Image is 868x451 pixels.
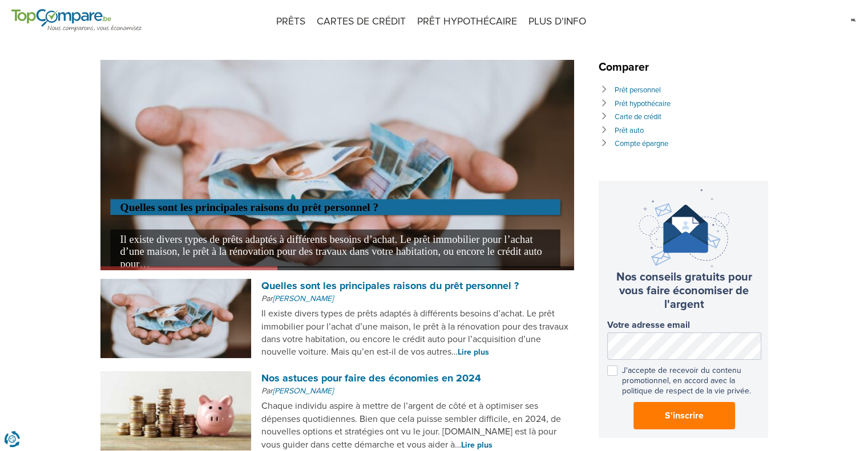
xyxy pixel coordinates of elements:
img: nl.svg [850,11,857,29]
p: Il existe divers types de prêts adaptés à différents besoins d’achat. Le prêt immobilier pour l’a... [261,307,574,359]
a: [PERSON_NAME] [273,294,333,303]
a: Prêt hypothécaire [615,99,671,108]
a: Lire plus [461,440,492,450]
h3: Nos conseils gratuits pour vous faire économiser de l'argent [607,270,761,311]
a: Compte épargne [615,139,668,148]
a: Nos astuces pour faire des économies en 2024 [261,372,481,384]
label: Votre adresse email [607,320,761,331]
a: Carte de crédit [615,112,661,121]
a: Lire plus [458,347,489,357]
p: Il existe divers types de prêts adaptés à différents besoins d’achat. Le prêt immobilier pour l’a... [120,233,550,270]
button: S'inscrire [633,402,735,429]
img: Quelles sont les principales raisons du prêt personnel ? [100,279,252,358]
a: Quelles sont les principales raisons du prêt personnel ? Il existe divers types de prêts adaptés ... [100,60,647,270]
label: J'accepte de recevoir du contenu promotionnel, en accord avec la politique de respect de la vie p... [607,365,761,397]
a: Prêt auto [615,126,644,135]
div: Pause [100,266,574,270]
img: Nos astuces pour faire des économies en 2024 [100,371,252,450]
p: Chaque individu aspire à mettre de l’argent de côté et à optimiser ses dépenses quotidiennes. Bie... [261,400,574,451]
a: Quelles sont les principales raisons du prêt personnel ? [261,279,519,292]
h2: Quelles sont les principales raisons du prêt personnel ? [120,200,550,216]
a: Prêt personnel [615,86,661,95]
img: newsletter [639,189,729,267]
span: S'inscrire [665,409,704,422]
span: Comparer [599,60,655,74]
a: [PERSON_NAME] [273,386,333,396]
p: Par [261,385,574,397]
p: Par [261,293,574,304]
